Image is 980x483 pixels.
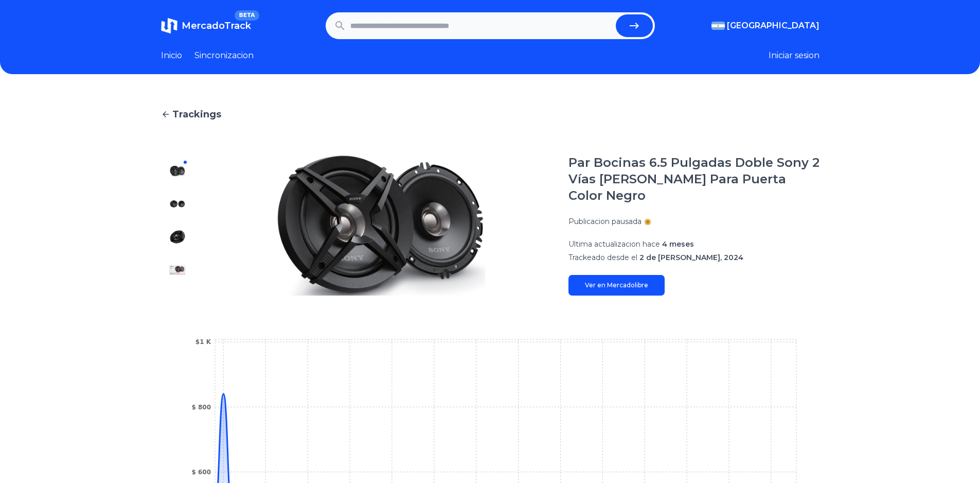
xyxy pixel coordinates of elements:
[568,216,642,227] p: Publicacion pausada
[711,20,819,32] button: [GEOGRAPHIC_DATA]
[662,239,694,249] span: 4 meses
[711,22,725,30] img: Argentina
[195,338,211,346] tspan: $1 K
[568,239,660,249] span: Ultima actualizacion hace
[568,253,637,262] span: Trackeado desde el
[639,253,743,262] span: 2 de [PERSON_NAME], 2024
[161,49,182,62] a: Inicio
[191,404,211,411] tspan: $ 800
[568,154,819,204] h1: Par Bocinas 6.5 Pulgadas Doble Sony 2 Vías [PERSON_NAME] Para Puerta Color Negro
[727,20,819,32] span: [GEOGRAPHIC_DATA]
[169,196,186,212] img: Par Bocinas 6.5 Pulgadas Doble Sony 2 Vías doble cono Para Puerta Color Negro
[161,107,819,122] a: Trackings
[568,275,665,296] a: Ver en Mercadolibre
[172,107,221,122] span: Trackings
[169,262,186,278] img: Par Bocinas 6.5 Pulgadas Doble Sony 2 Vías doble cono Para Puerta Color Negro
[169,229,186,245] img: Par Bocinas 6.5 Pulgadas Doble Sony 2 Vías doble cono Para Puerta Color Negro
[769,49,819,62] button: Iniciar sesion
[194,49,254,62] a: Sincronizacion
[161,18,251,34] a: MercadoTrackBETA
[169,163,186,179] img: Par Bocinas 6.5 Pulgadas Doble Sony 2 Vías doble cono Para Puerta Color Negro
[161,18,177,34] img: MercadoTrack
[235,10,259,21] span: BETA
[191,469,211,476] tspan: $ 600
[182,20,251,31] span: MercadoTrack
[215,154,548,296] img: Par Bocinas 6.5 Pulgadas Doble Sony 2 Vías doble cono Para Puerta Color Negro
